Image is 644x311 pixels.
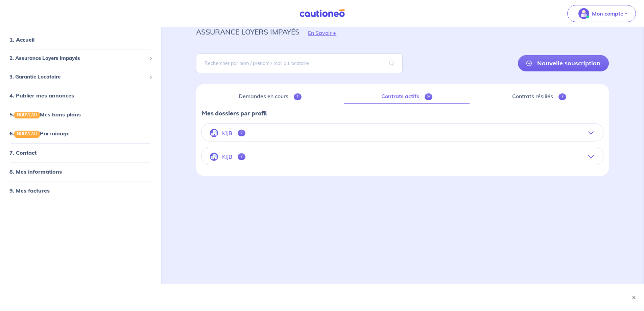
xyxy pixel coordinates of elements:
button: × [630,294,637,301]
div: 2. Assurance Loyers Impayés [3,52,158,65]
img: illu_company.svg [210,153,218,161]
button: KIJB2 [202,125,603,141]
button: En Savoir + [300,23,345,43]
div: 1. Accueil [3,33,158,46]
img: illu_company.svg [210,129,218,137]
a: 9. Mes factures [9,187,50,194]
a: Demandes en cours1 [201,89,339,104]
span: 2. Assurance Loyers Impayés [9,54,146,62]
a: Contrats résiliés7 [475,89,603,104]
span: 7 [558,93,566,100]
div: 9. Mes factures [3,183,158,197]
button: KIJB7 [202,149,603,165]
div: 3. Garantie Locataire [3,70,158,84]
span: 3. Garantie Locataire [9,73,146,81]
span: 2 [238,130,245,136]
div: 5.NOUVEAUMes bons plans [3,108,158,121]
a: 1. Accueil [9,36,34,43]
a: 7. Contact [9,149,37,156]
a: 6.NOUVEAUParrainage [9,130,70,137]
input: Rechercher par nom / prénom / mail du locataire [196,53,402,73]
img: illu_account_valid_menu.svg [578,8,589,19]
button: illu_account_valid_menu.svgMon compte [567,5,636,22]
span: 1 [294,93,302,100]
span: 9 [425,93,432,100]
a: 5.NOUVEAUMes bons plans [9,111,81,118]
span: search [381,54,403,73]
div: 8. Mes informations [3,164,158,178]
p: Mon compte [592,9,623,18]
div: 7. Contact [3,146,158,159]
p: KIJB [222,130,232,136]
p: Mes dossiers par profil [201,109,603,118]
a: 4. Publier mes annonces [9,92,74,99]
div: 6.NOUVEAUParrainage [3,127,158,140]
p: KIJB [222,154,232,160]
span: 7 [238,153,245,160]
a: 8. Mes informations [9,168,62,175]
img: Cautioneo [297,9,348,18]
p: assurance loyers impayés [196,26,300,38]
a: Contrats actifs9 [344,89,470,104]
div: 4. Publier mes annonces [3,89,158,102]
a: Nouvelle souscription [518,55,609,71]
